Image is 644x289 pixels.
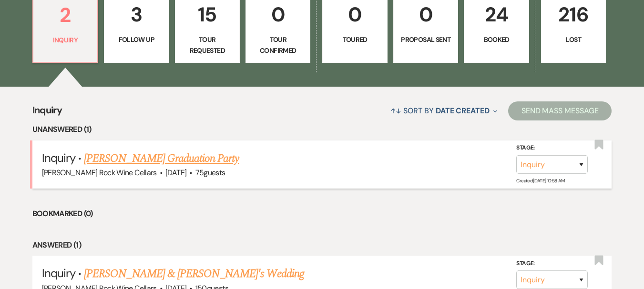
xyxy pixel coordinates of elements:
[470,34,522,45] p: Booked
[84,150,239,167] a: [PERSON_NAME] Graduation Party
[508,101,612,120] button: Send Mass Message
[42,150,75,165] span: Inquiry
[436,106,490,116] span: Date Created
[181,34,234,56] p: Tour Requested
[39,35,92,45] p: Inquiry
[547,34,600,45] p: Lost
[84,265,304,282] a: [PERSON_NAME] & [PERSON_NAME]'s Wedding
[390,106,402,116] span: ↑↓
[516,259,588,269] label: Stage:
[516,178,564,184] span: Created: [DATE] 10:58 AM
[32,239,612,251] li: Answered (1)
[32,123,612,136] li: Unanswered (1)
[42,168,157,178] span: [PERSON_NAME] Rock Wine Cellars
[32,208,612,220] li: Bookmarked (0)
[165,168,186,178] span: [DATE]
[195,168,225,178] span: 75 guests
[387,98,501,123] button: Sort By Date Created
[328,34,381,45] p: Toured
[42,266,75,280] span: Inquiry
[516,143,588,153] label: Stage:
[110,34,163,45] p: Follow Up
[399,34,452,45] p: Proposal Sent
[252,34,304,56] p: Tour Confirmed
[32,103,62,123] span: Inquiry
